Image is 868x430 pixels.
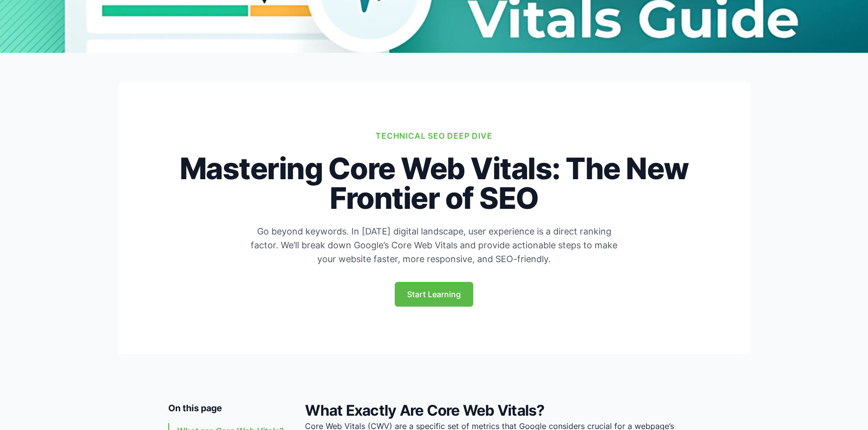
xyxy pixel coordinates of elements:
[168,401,289,415] h3: On this page
[395,282,473,307] a: Start Learning
[168,154,700,213] h1: Mastering Core Web Vitals: The New Frontier of SEO
[305,401,700,419] h2: What Exactly Are Core Web Vitals?
[245,225,624,266] p: Go beyond keywords. In [DATE] digital landscape, user experience is a direct ranking factor. We’l...
[168,130,700,142] p: Technical SEO Deep Dive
